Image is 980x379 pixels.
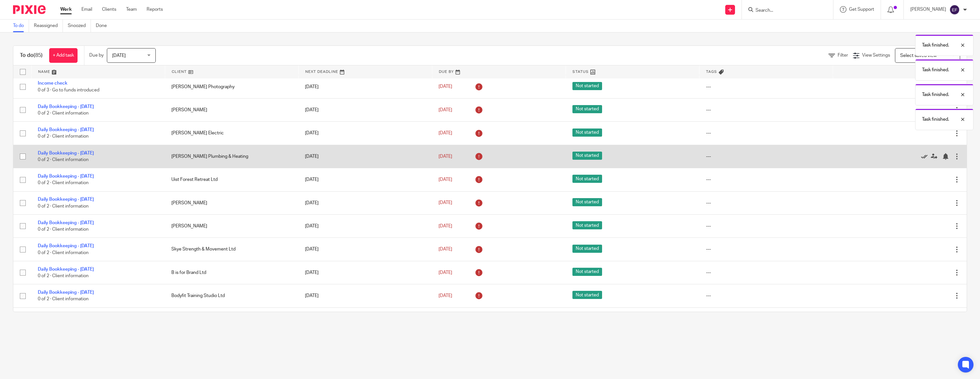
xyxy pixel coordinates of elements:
span: 0 of 2 · Client information [38,297,89,302]
p: Task finished. [922,67,949,73]
img: Pixie [13,5,46,14]
td: [DATE] [298,168,432,191]
a: Daily Bookkeeping - [DATE] [38,267,94,272]
span: Not started [572,245,602,253]
span: Not started [572,175,602,183]
span: 0 of 2 · Client information [38,111,89,115]
td: [DATE] [298,307,432,331]
span: [DATE] [439,201,452,205]
div: --- [706,130,827,136]
a: Email [81,6,92,13]
td: B is for Brand Ltd [165,261,298,284]
a: Mark as done [921,153,931,160]
div: --- [706,200,827,206]
td: [DATE] [298,191,432,214]
a: To do [13,20,29,32]
p: Task finished. [922,116,949,123]
span: [DATE] [439,131,452,135]
td: [DATE] [298,215,432,238]
a: Clients [102,6,116,13]
span: [DATE] [439,293,452,298]
a: Daily Bookkeeping - [DATE] [38,151,94,156]
td: [DATE] [298,122,432,145]
span: [DATE] [112,53,126,58]
a: Daily Bookkeeping - [DATE] [38,290,94,295]
a: Daily Bookkeeping - [DATE] [38,221,94,225]
span: (85) [34,53,43,58]
span: [DATE] [439,247,452,251]
span: Not started [572,221,602,229]
span: 0 of 3 · Go to funds introduced [38,88,99,92]
p: Task finished. [922,91,949,98]
span: [DATE] [439,270,452,275]
td: [DATE] [298,98,432,121]
div: --- [706,176,827,183]
div: --- [706,153,827,160]
a: Snoozed [68,20,91,32]
a: Team [126,6,137,13]
h1: To do [20,52,43,59]
span: [DATE] [439,224,452,228]
td: [DATE] [298,284,432,307]
a: Daily Bookkeeping - [DATE] [38,174,94,179]
div: --- [706,292,827,299]
td: [DATE] [298,238,432,261]
span: [DATE] [439,84,452,89]
span: 0 of 2 · Client information [38,227,89,232]
a: Daily Bookkeeping - [DATE] [38,128,94,132]
div: --- [706,269,827,276]
p: Task finished. [922,42,949,48]
td: [DATE] [298,75,432,98]
span: 0 of 2 · Client information [38,181,89,185]
span: Not started [572,198,602,206]
span: Not started [572,152,602,160]
td: [PERSON_NAME] Beauty Salon [165,307,298,331]
td: [PERSON_NAME] [165,98,298,121]
a: Work [60,6,72,13]
td: Skye Strength & Movement Ltd [165,238,298,261]
span: [DATE] [439,177,452,182]
a: + Add task [49,48,78,63]
span: 0 of 2 · Client information [38,204,89,209]
p: Due by [89,52,104,59]
a: Reports [147,6,163,13]
td: [PERSON_NAME] Plumbing & Heating [165,145,298,168]
td: [PERSON_NAME] Electric [165,122,298,145]
a: Done [96,20,112,32]
a: Income check [38,81,67,86]
a: Daily Bookkeeping - [DATE] [38,244,94,248]
span: [DATE] [439,154,452,159]
span: Not started [572,268,602,276]
td: [PERSON_NAME] Photography [165,75,298,98]
a: Reassigned [34,20,63,32]
div: --- [706,246,827,252]
span: 0 of 2 · Client information [38,134,89,139]
img: svg%3E [949,5,960,15]
td: [PERSON_NAME] [165,191,298,214]
td: Bodyfit Training Studio Ltd [165,284,298,307]
span: 0 of 2 · Client information [38,157,89,162]
span: Not started [572,129,602,137]
a: Daily Bookkeeping - [DATE] [38,104,94,109]
span: [DATE] [439,108,452,112]
div: --- [706,223,827,229]
td: Uist Forest Retreat Ltd [165,168,298,191]
span: Not started [572,291,602,299]
span: 0 of 2 · Client information [38,250,89,255]
td: [DATE] [298,145,432,168]
td: [DATE] [298,261,432,284]
span: 0 of 2 · Client information [38,274,89,278]
a: Daily Bookkeeping - [DATE] [38,197,94,202]
td: [PERSON_NAME] [165,215,298,238]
